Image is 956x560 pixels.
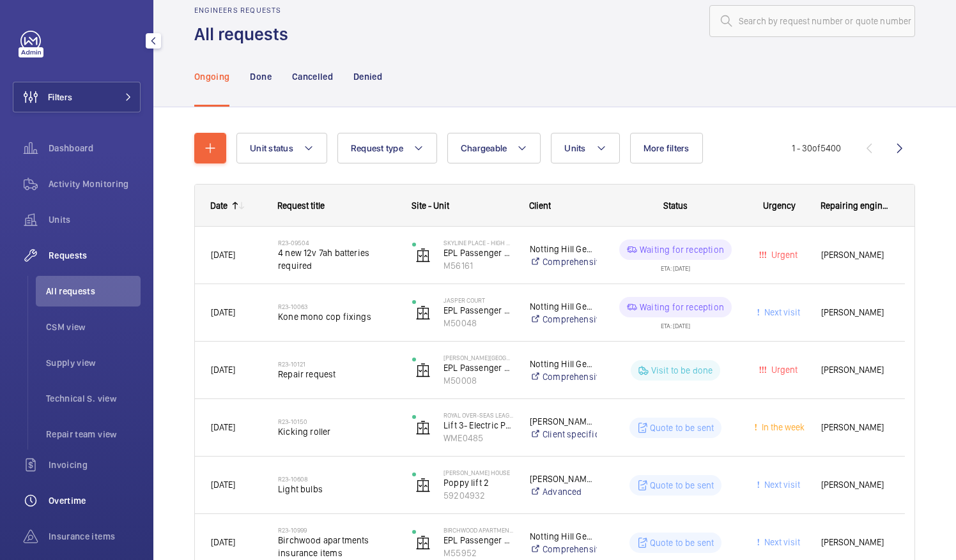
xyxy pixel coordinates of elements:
span: Invoicing [49,458,141,471]
button: Units [551,133,619,163]
img: elevator.svg [415,478,431,493]
span: [PERSON_NAME] [821,478,889,492]
p: [PERSON_NAME] House Wembley Limited [530,473,597,485]
p: Ongoing [194,70,229,83]
p: Lift 3- Electric Passenger/Goods Lift [443,419,513,432]
span: More filters [644,143,690,153]
span: Birchwood apartments insurance items [278,534,396,559]
button: Filters [13,82,141,112]
a: Comprehensive [530,370,597,383]
h2: R23-10121 [278,360,396,368]
span: [PERSON_NAME] [821,248,889,262]
span: Site - Unit [412,201,449,211]
span: Filters [48,91,72,103]
span: Client [529,201,551,211]
span: Urgency [763,201,796,211]
span: [DATE] [211,422,235,432]
span: [PERSON_NAME] [821,305,889,320]
span: In the week [759,422,805,432]
img: elevator.svg [415,305,431,321]
p: M55952 [443,547,513,559]
h2: R23-10150 [278,418,396,425]
span: Next visit [762,307,800,317]
span: [DATE] [211,480,235,490]
span: Requests [49,249,141,262]
span: Request title [277,201,325,211]
p: WME0485 [443,432,513,444]
p: EPL Passenger Lift [443,361,513,374]
button: More filters [630,133,703,163]
span: Repair team view [46,428,141,441]
div: ETA: [DATE] [661,317,690,329]
h2: R23-10999 [278,526,396,534]
div: ETA: [DATE] [661,260,690,271]
a: Advanced [530,485,597,498]
a: Comprehensive [530,543,597,556]
h1: All requests [194,22,296,46]
p: Poppy lift 2 [443,476,513,489]
h2: Engineers requests [194,6,296,15]
span: Units [49,213,141,226]
span: 4 new 12v 7ah batteries required [278,246,396,272]
span: Next visit [762,537,800,547]
p: M50048 [443,317,513,329]
span: [PERSON_NAME] [821,535,889,550]
img: elevator.svg [415,248,431,263]
span: Kicking roller [278,425,396,438]
img: elevator.svg [415,363,431,378]
h2: R23-09504 [278,239,396,246]
span: Repair request [278,368,396,381]
span: Urgent [769,250,798,260]
h2: R23-10608 [278,475,396,483]
span: Technical S. view [46,392,141,405]
span: 1 - 30 5400 [792,144,841,153]
p: Waiting for reception [640,301,724,314]
span: Status [663,201,688,211]
img: elevator.svg [415,535,431,550]
span: Units [564,143,585,153]
span: [PERSON_NAME] [821,363,889,377]
p: Notting Hill Genesis [530,243,597,255]
span: [DATE] [211,365,235,375]
p: [PERSON_NAME] House [443,469,513,476]
span: Light bulbs [278,483,396,496]
span: Insurance items [49,530,141,543]
div: Date [210,201,227,211]
span: of [812,143,821,153]
img: elevator.svg [415,420,431,435]
p: Birchwood Apartments - High Risk Building [443,526,513,534]
span: Kone mono cop fixings [278,310,396,323]
span: CSM view [46,321,141,333]
p: Quote to be sent [650,421,714,434]
p: Notting Hill Genesis [530,300,597,313]
button: Unit status [236,133,327,163]
p: Denied [353,70,382,83]
a: Comprehensive [530,255,597,268]
p: Cancelled [292,70,333,83]
span: [DATE] [211,307,235,317]
span: Next visit [762,480,800,490]
span: Overtime [49,494,141,507]
p: [PERSON_NAME] [PERSON_NAME] + [PERSON_NAME] - [PERSON_NAME] [530,415,597,428]
p: Quote to be sent [650,479,714,492]
p: 59204932 [443,489,513,502]
p: Notting Hill Genesis [530,530,597,543]
span: [PERSON_NAME] [821,420,889,435]
span: Unit status [250,143,293,153]
span: Repairing engineer [821,201,890,211]
p: Visit to be done [651,364,713,377]
p: M50008 [443,374,513,387]
p: EPL Passenger Lift No 2 [443,534,513,547]
span: [DATE] [211,537,235,547]
p: Quote to be sent [650,536,714,549]
p: Jasper Court [443,296,513,304]
p: [PERSON_NAME][GEOGRAPHIC_DATA] [443,354,513,361]
p: Notting Hill Genesis [530,358,597,370]
span: [DATE] [211,250,235,260]
span: Chargeable [461,143,507,153]
button: Chargeable [447,133,541,163]
p: M56161 [443,259,513,272]
p: Waiting for reception [640,243,724,256]
p: EPL Passenger Lift No 1 block 1/26 [443,246,513,259]
p: EPL Passenger Lift [443,304,513,317]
